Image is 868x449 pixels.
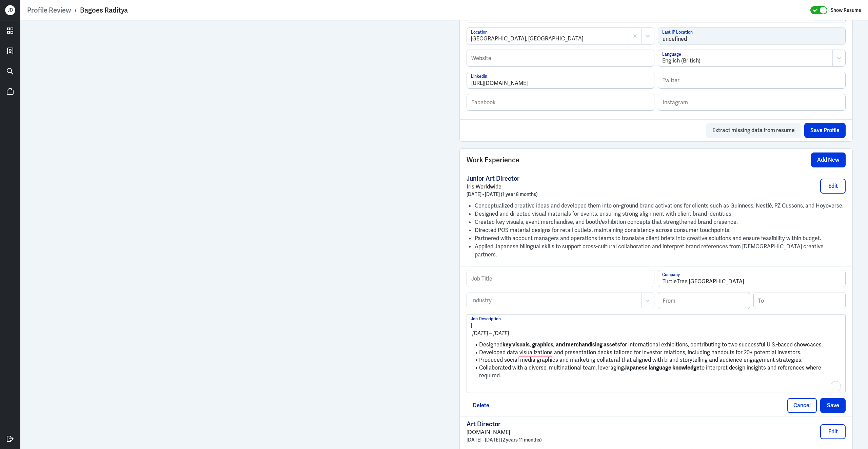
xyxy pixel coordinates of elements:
input: From [658,292,750,309]
li: Created key visuals, event merchandise, and booth/exhibition concepts that strengthened brand pre... [475,218,846,226]
button: Delete [467,398,495,413]
li: Developed data visualizations and presentation decks tailored for investor relations, including h... [471,349,841,357]
li: Designed and directed visual materials for events, ensuring strong alignment with client brand id... [475,210,846,218]
li: Partnered with account managers and operations teams to translate client briefs into creative sol... [475,234,846,243]
input: Job Title [467,270,654,287]
div: Bagoes Raditya [80,6,128,15]
a: Profile Review [27,6,71,15]
input: Facebook [467,94,654,110]
button: Save [820,398,846,413]
li: Conceptualized creative ideas and developed them into on-ground brand activations for clients suc... [475,202,846,210]
input: Company [658,270,845,287]
button: Edit [820,179,846,194]
p: [DATE] - [DATE] (1 year 8 months) [467,191,538,198]
button: Add New [811,152,846,167]
input: Twitter [658,72,845,88]
p: [DATE] - [DATE] (2 years 11 months) [467,436,542,443]
li: Produced social media graphics and marketing collateral that aligned with brand storytelling and ... [471,356,841,364]
p: Art Director [467,420,542,428]
p: Junior Art Director [467,175,538,183]
li: Applied Japanese bilingual skills to support cross-cultural collaboration and interpret brand ref... [475,243,846,259]
p: › [71,6,80,15]
strong: | [471,322,472,329]
input: To [754,292,845,309]
p: [DOMAIN_NAME] [467,428,542,436]
button: Edit [820,424,846,439]
p: Iris Worldwide [467,183,538,191]
input: Last IP Location [658,28,845,44]
button: Extract missing data from resume [706,123,801,138]
button: Cancel [787,398,817,413]
button: Save Profile [804,123,846,138]
li: Designed for international exhibitions, contributing to two successful U.S.-based showcases. [471,341,841,349]
strong: Japanese language knowledge [624,364,699,371]
iframe: To enrich screen reader interactions, please activate Accessibility in Grammarly extension settings [36,27,429,442]
li: Collaborated with a diverse, multinational team, leveraging to interpret design insights and refe... [471,364,841,379]
input: Website [467,50,654,66]
div: J D [5,5,15,15]
input: Instagram [658,94,845,110]
em: [DATE] – [DATE] [472,330,509,337]
span: Work Experience [467,155,519,165]
strong: key visuals, graphics, and merchandising assets [502,341,620,348]
div: To enrich screen reader interactions, please activate Accessibility in Grammarly extension settings [471,321,841,391]
input: Linkedin [467,72,654,88]
label: Show Resume [831,6,861,15]
li: Directed POS material designs for retail outlets, maintaining consistency across consumer touchpo... [475,226,846,234]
